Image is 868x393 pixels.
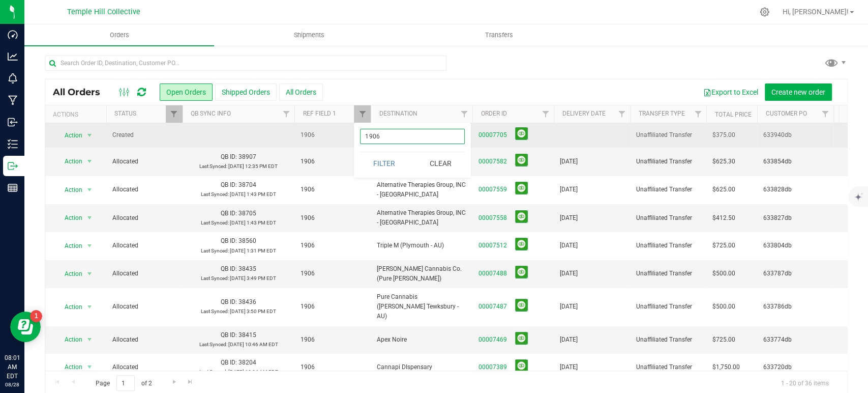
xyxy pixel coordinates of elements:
span: Last Synced: [199,342,227,347]
span: Alternative Therapies Group, INC - [GEOGRAPHIC_DATA] [377,208,466,228]
span: Apex Noire [377,335,466,345]
inline-svg: Manufacturing [8,95,18,105]
inline-svg: Analytics [8,51,18,62]
span: select [83,332,96,347]
span: [DATE] 1:43 PM EDT [230,191,276,197]
span: Transfers [471,31,527,40]
span: QB ID: [221,210,237,217]
span: $412.50 [712,213,735,223]
span: 633786db [763,302,827,312]
a: 00007558 [478,213,507,223]
span: 1906 [301,269,315,278]
span: Pure Cannabis ([PERSON_NAME] Tewksbury - AU) [377,292,466,322]
span: Unaffiliated Transfer [636,362,700,372]
span: Hi, [PERSON_NAME]! [783,8,849,16]
a: Filter [690,105,706,123]
p: 08:01 AM EDT [5,353,20,381]
a: 00007389 [478,362,507,372]
a: Destination [379,110,417,117]
span: Unaffiliated Transfer [636,302,700,312]
span: [PERSON_NAME] Cannabis Co. (Pure [PERSON_NAME]) [377,264,466,284]
a: Go to the next page [167,375,182,389]
a: 00007559 [478,185,507,194]
span: [DATE] 12:35 PM EDT [228,163,278,169]
span: Allocated [112,302,176,312]
span: QB ID: [221,181,237,188]
a: 00007582 [478,157,507,166]
a: Orders [24,24,214,46]
iframe: Resource center [10,312,41,342]
span: Last Synced: [201,220,229,226]
span: [DATE] [560,335,578,345]
span: select [83,300,96,314]
button: Filter [360,152,409,175]
span: Last Synced: [199,369,227,375]
span: Action [55,183,83,197]
span: Allocated [112,241,176,250]
span: $725.00 [712,335,735,345]
a: Filter [354,105,371,123]
span: 38436 [238,298,256,305]
button: All Orders [279,83,323,101]
span: Last Synced: [201,248,229,254]
a: 00007487 [478,302,507,312]
a: 00007488 [478,269,507,278]
span: [DATE] 3:49 PM EDT [230,275,276,281]
span: Allocated [112,269,176,278]
inline-svg: Inventory [8,139,18,149]
iframe: Resource center unread badge [30,310,42,322]
span: QB ID: [221,265,237,272]
a: Shipments [214,24,404,46]
span: 1906 [301,335,315,345]
span: select [83,267,96,281]
span: Cannapi DIspensary [377,362,466,372]
span: Orders [96,31,143,40]
span: Allocated [112,213,176,223]
span: Action [55,300,83,314]
span: [DATE] 10:46 AM EDT [228,342,278,347]
button: Clear [416,152,465,175]
span: 1906 [301,130,315,140]
a: 00007469 [478,335,507,345]
a: Total Price [714,111,751,118]
span: 633774db [763,335,827,345]
span: Action [55,154,83,169]
a: Filter [278,105,294,123]
span: Unaffiliated Transfer [636,335,700,345]
span: $725.00 [712,241,735,250]
span: Unaffiliated Transfer [636,130,700,140]
span: $500.00 [712,302,735,312]
div: Actions [53,111,102,118]
span: $1,750.00 [712,362,740,372]
span: [DATE] [560,362,578,372]
inline-svg: Reports [8,183,18,193]
span: 1906 [301,241,315,250]
inline-svg: Inbound [8,117,18,127]
span: 1906 [301,302,315,312]
span: [DATE] 1:31 PM EDT [230,248,276,254]
p: 08/28 [5,381,20,388]
span: select [83,128,96,143]
span: 1906 [301,213,315,223]
span: Triple M (Plymouth - AU) [377,241,466,250]
div: Manage settings [758,7,771,17]
a: Filter [166,105,183,123]
span: 633827db [763,213,827,223]
span: Last Synced: [201,275,229,281]
span: Last Synced: [201,308,229,314]
span: $625.30 [712,157,735,166]
span: select [83,360,96,374]
a: Status [114,110,136,117]
span: 1906 [301,185,315,194]
a: 00007512 [478,241,507,250]
button: Open Orders [160,83,213,101]
a: Go to the last page [183,375,198,389]
input: Search Order ID, Destination, Customer PO... [45,55,446,71]
span: [DATE] [560,241,578,250]
span: select [83,183,96,197]
span: 1906 [301,362,315,372]
a: Transfer Type [638,110,684,117]
span: [DATE] [560,269,578,278]
span: 633720db [763,362,827,372]
a: Transfers [404,24,594,46]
